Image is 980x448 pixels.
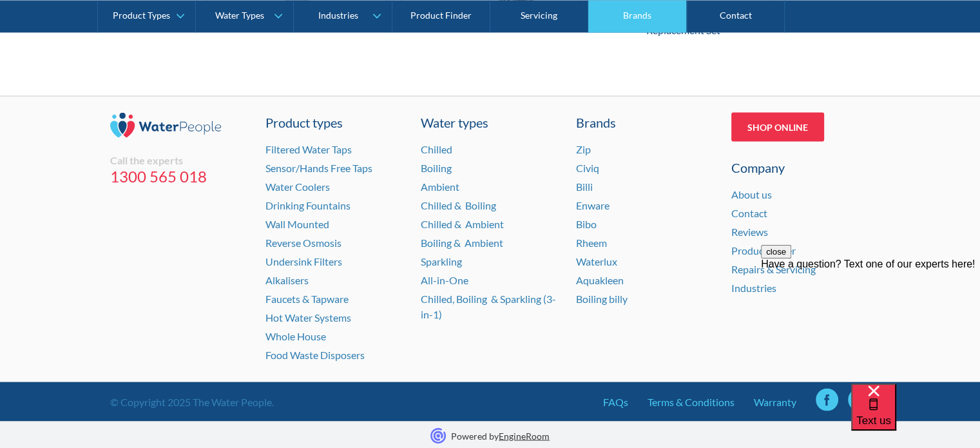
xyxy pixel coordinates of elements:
a: EngineRoom [499,430,550,441]
a: Shop Online [731,112,824,141]
a: Product types [265,112,405,131]
a: Drinking Fountains [265,199,351,211]
a: Hot Water Systems [265,311,351,323]
a: Boiling billy [576,292,628,304]
a: Bibo [576,217,597,229]
iframe: podium webchat widget prompt [761,245,980,400]
a: Aquakleen [576,273,624,286]
p: Powered by [451,429,550,442]
div: Water Types [215,10,264,21]
iframe: podium webchat widget bubble [851,384,980,448]
a: Zip [576,142,591,155]
a: About us [731,188,772,200]
a: FAQs [603,394,628,409]
a: Industries [731,281,776,293]
div: Brands [576,112,715,131]
a: Chilled, Boiling & Sparkling (3-in-1) [421,292,556,320]
a: Food Waste Disposers [265,348,365,360]
a: Billi [576,180,593,192]
div: Call the experts [110,153,249,166]
div: Product Types [113,10,170,21]
a: Wall Mounted [265,217,329,229]
a: Boiling & Ambient [421,236,503,248]
a: Sensor/Hands Free Taps [265,161,372,173]
a: Reverse Osmosis [265,236,341,248]
a: Warranty [754,394,796,409]
a: Water Coolers [265,180,330,192]
a: Rheem [576,236,607,248]
a: Terms & Conditions [648,394,735,409]
a: Undersink Filters [265,255,342,267]
div: Industries [318,10,358,21]
div: Company [731,157,870,177]
a: Contact [731,206,767,219]
a: Whole House [265,329,326,342]
a: All-in-One [421,273,468,286]
a: Boiling [421,161,452,173]
a: Ambient [421,180,459,192]
a: Faucets & Tapware [265,292,349,304]
a: Chilled & Boiling [421,199,496,211]
a: Waterlux [576,255,617,267]
a: Reviews [731,225,768,237]
div: © Copyright 2025 The Water People. [110,394,274,409]
a: Chilled [421,142,452,155]
a: Sparkling [421,255,462,267]
a: Civiq [576,161,599,173]
a: Alkalisers [265,273,309,286]
a: Filtered Water Taps [265,142,352,155]
a: Water types [421,112,560,131]
a: Product finder [731,244,796,256]
a: Repairs & Servicing [731,262,816,275]
a: Enware [576,199,610,211]
a: 1300 565 018 [110,166,249,186]
a: Chilled & Ambient [421,217,504,229]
